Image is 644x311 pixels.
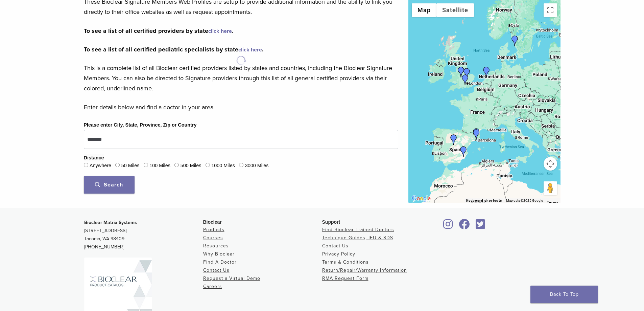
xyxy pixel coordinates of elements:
a: Technique Guides, IFU & SDS [322,235,393,241]
div: Dr. Shuk Yin, Yip [461,68,472,79]
label: 500 Miles [181,162,201,170]
a: Careers [203,284,222,289]
button: Show satellite imagery [436,3,474,17]
a: Terms [547,200,558,204]
div: Dr. Alvaro Ferrando [458,146,469,157]
div: Carmen Martin [448,134,459,145]
button: Keyboard shortcuts [466,198,502,203]
button: Map camera controls [544,157,557,171]
a: Request a Virtual Demo [203,275,260,281]
a: Resources [203,243,229,249]
a: Bioclear [457,223,472,230]
legend: Distance [84,154,104,162]
button: Drag Pegman onto the map to open Street View [544,181,557,195]
p: This is a complete list of all Bioclear certified providers listed by states and countries, inclu... [84,63,398,93]
button: Show street map [412,3,436,17]
a: Products [203,227,224,232]
a: RMA Request Form [322,275,368,281]
a: Contact Us [203,267,230,273]
a: click here [208,28,232,35]
a: click here [238,46,262,53]
p: Enter details below and find a doctor in your area. [84,102,398,112]
label: Anywhere [90,162,111,170]
label: 50 Miles [121,162,140,170]
a: Privacy Policy [322,251,355,257]
a: Find Bioclear Trained Doctors [322,227,394,232]
strong: To see a list of all certified providers by state . [84,27,234,35]
div: Dr. Mercedes Robles-Medina [481,67,492,77]
label: 1000 Miles [211,162,235,170]
div: Dr. Patricia Gatón [471,129,482,140]
a: Find A Doctor [203,259,237,265]
a: Return/Repair/Warranty Information [322,267,407,273]
div: Dr. Claire Burgess and Dr. Dominic Hassall [456,67,467,77]
a: Terms & Conditions [322,259,369,265]
a: Courses [203,235,223,241]
a: Contact Us [322,243,349,249]
label: 100 Miles [149,162,170,170]
span: Search [95,181,123,188]
strong: To see a list of all certified pediatric specialists by state . [84,46,264,53]
span: Bioclear [203,219,222,225]
img: Google [410,194,432,203]
span: Support [322,219,340,225]
div: Dr. Nadezwda Pinedo Piñango [471,128,482,139]
button: Search [84,176,135,194]
span: Map data ©2025 Google [506,199,543,202]
a: Back To Top [530,286,598,303]
button: Toggle fullscreen view [544,3,557,17]
div: Dr. Johan Hagman [509,36,520,46]
label: Please enter City, State, Province, Zip or Country [84,121,197,129]
label: 3000 Miles [245,162,269,170]
a: Why Bioclear [203,251,235,257]
a: Bioclear [474,223,488,230]
strong: Bioclear Matrix Systems [84,220,137,225]
p: [STREET_ADDRESS] Tacoma, WA 98409 [PHONE_NUMBER] [84,219,203,251]
a: Open this area in Google Maps (opens a new window) [410,194,432,203]
a: Bioclear [441,223,455,230]
div: Dr. Richard Brooks [460,74,471,85]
